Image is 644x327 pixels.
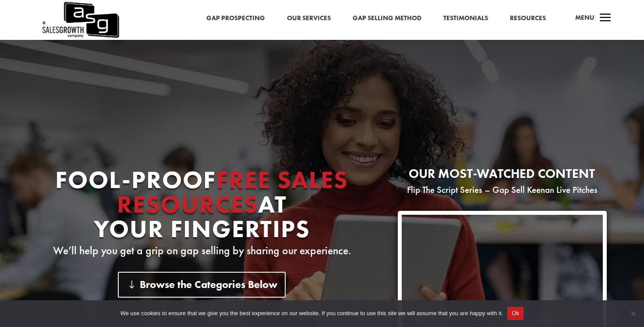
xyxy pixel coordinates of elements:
[287,13,331,24] a: Our Services
[510,13,546,24] a: Resources
[118,272,286,298] a: Browse the Categories Below
[597,10,614,27] span: a
[575,13,594,22] span: Menu
[353,13,421,24] a: Gap Selling Method
[206,13,265,24] a: Gap Prospecting
[629,309,637,318] span: No
[398,167,607,185] h2: Our most-watched content
[398,185,607,195] p: Flip The Script Series – Gap Sell Keenan Live Pitches
[443,13,488,24] a: Testimonials
[37,167,366,245] h1: Fool-proof At Your Fingertips
[117,164,349,220] span: Free Sales Resources
[507,307,524,320] button: Ok
[37,245,366,256] p: We’ll help you get a grip on gap selling by sharing our experience.
[120,309,503,318] span: We use cookies to ensure that we give you the best experience on our website. If you continue to ...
